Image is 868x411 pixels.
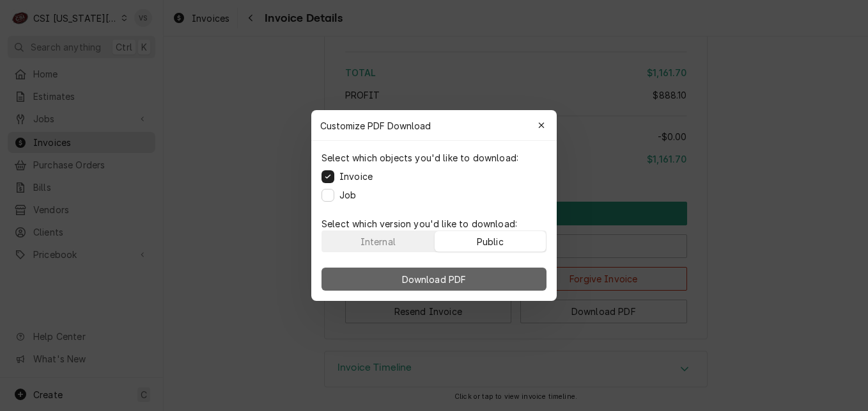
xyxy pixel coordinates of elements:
[322,217,546,230] p: Select which version you'd like to download:
[477,235,504,248] div: Public
[399,273,469,286] span: Download PDF
[322,268,546,291] button: Download PDF
[339,188,356,202] label: Job
[339,170,373,183] label: Invoice
[360,235,396,248] div: Internal
[311,110,557,141] div: Customize PDF Download
[322,151,518,165] p: Select which objects you'd like to download:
